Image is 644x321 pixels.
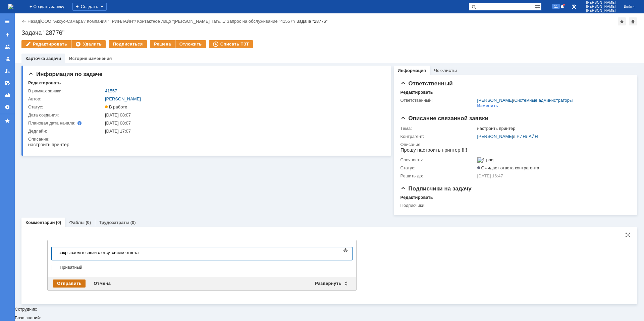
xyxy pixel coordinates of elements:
div: Ответственный: [400,98,476,103]
div: Создать [72,3,107,11]
div: [DATE] 08:07 [105,121,381,126]
div: Описание: [400,142,629,147]
a: [PERSON_NAME] [477,134,513,139]
a: ГРИНЛАЙН [514,134,538,139]
a: 41557 [105,88,117,93]
div: Срочность: [400,157,476,163]
div: (0) [56,220,61,225]
span: [PERSON_NAME] [586,9,616,13]
span: Описание связанной заявки [400,115,488,122]
div: Контрагент: [400,134,476,139]
a: Перейти в интерфейс администратора [570,3,578,11]
span: [PERSON_NAME] [586,5,616,9]
div: Статус: [28,104,104,110]
div: Редактировать [400,90,433,95]
div: / [41,19,87,24]
div: [DATE] 17:07 [105,129,381,134]
div: Статус: [400,165,476,171]
div: [DATE] 08:07 [105,112,381,118]
span: Расширенный поиск [535,3,541,9]
a: Трудозатраты [99,220,129,225]
div: Редактировать [400,195,433,200]
span: В работе [105,104,127,109]
a: Настройки [2,102,13,112]
img: 1.png [477,157,494,163]
a: Комментарии [25,220,55,225]
a: Создать заявку [2,29,13,40]
div: Автор: [28,96,104,102]
div: настроить принтер [477,126,627,131]
a: Заявки в моей ответственности [2,54,13,64]
a: Компания "ГРИНЛАЙН" [87,19,135,24]
div: Редактировать [28,80,61,86]
div: Плановая дата начала: [28,121,96,126]
div: Описание: [28,137,382,142]
span: [PERSON_NAME] [586,1,616,5]
div: закрываем в связи с отсутсвием ответа [3,3,98,8]
span: [DATE] 16:47 [477,173,503,178]
a: Файлы [69,220,85,225]
div: (0) [86,220,91,225]
img: logo [8,4,13,9]
div: / [137,19,227,24]
a: Перейти на домашнюю страницу [8,4,13,9]
div: Сотрудник: [15,63,644,311]
div: В рамках заявки: [28,88,104,94]
div: Решить до: [400,173,476,179]
div: Тема: [400,126,476,131]
div: Сделать домашней страницей [629,17,637,25]
div: Дата создания: [28,112,104,118]
div: Задача "28776" [21,29,637,36]
a: Мои заявки [2,66,13,76]
a: Отчеты [2,90,13,100]
a: Карточка задачи [25,56,61,61]
label: Приватный [60,265,351,270]
div: | [40,18,41,23]
a: Информация [398,68,426,73]
a: Чек-листы [434,68,457,73]
a: Системные администраторы [514,98,573,103]
a: Заявки на командах [2,42,13,52]
div: (0) [130,220,136,225]
div: Добавить в избранное [618,17,626,25]
a: [PERSON_NAME] [105,96,141,101]
div: На всю страницу [625,232,631,238]
div: База знаний: [15,316,644,320]
span: 11 [552,4,560,9]
div: / [87,19,137,24]
a: Назад [28,19,40,24]
a: Мои согласования [2,78,13,88]
a: История изменения [69,56,112,61]
div: / [227,19,297,24]
span: Показать панель инструментов [341,246,350,254]
span: Ответственный [400,80,453,87]
a: [PERSON_NAME] [477,98,513,103]
div: / [477,134,627,139]
span: Ожидает ответа контрагента [477,165,539,170]
a: ООО "Аксус-Самара" [41,19,85,24]
a: Запрос на обслуживание "41557" [227,19,294,24]
span: Подписчики на задачу [400,185,472,192]
div: / [477,98,573,103]
div: Изменить [477,103,498,108]
a: Контактное лицо "[PERSON_NAME] Тать… [137,19,224,24]
div: Задача "28776" [297,19,328,24]
div: Подписчики: [400,203,476,208]
div: Дедлайн: [28,129,104,134]
span: Информация по задаче [28,71,102,77]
